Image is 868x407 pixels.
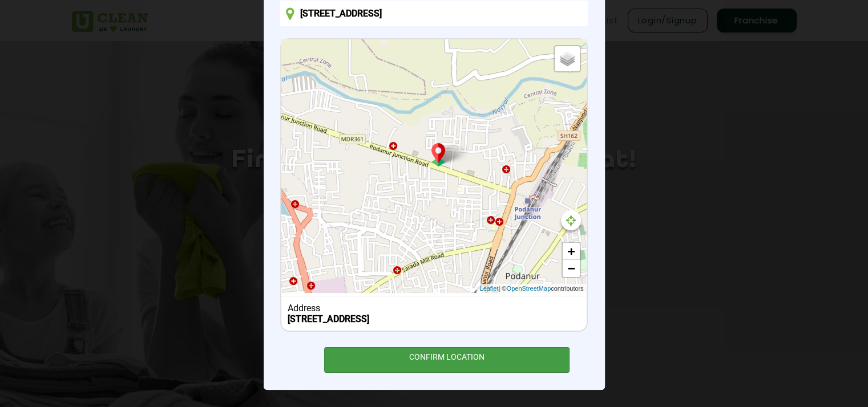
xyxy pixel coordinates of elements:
input: Enter location [280,1,587,26]
a: Zoom in [563,243,580,260]
div: CONFIRM LOCATION [324,347,570,373]
a: Layers [555,46,580,71]
div: Address [288,303,580,314]
a: Leaflet [479,284,498,294]
b: [STREET_ADDRESS] [288,314,369,324]
a: OpenStreetMap [506,284,551,294]
div: | © contributors [477,284,586,294]
a: Zoom out [563,260,580,277]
